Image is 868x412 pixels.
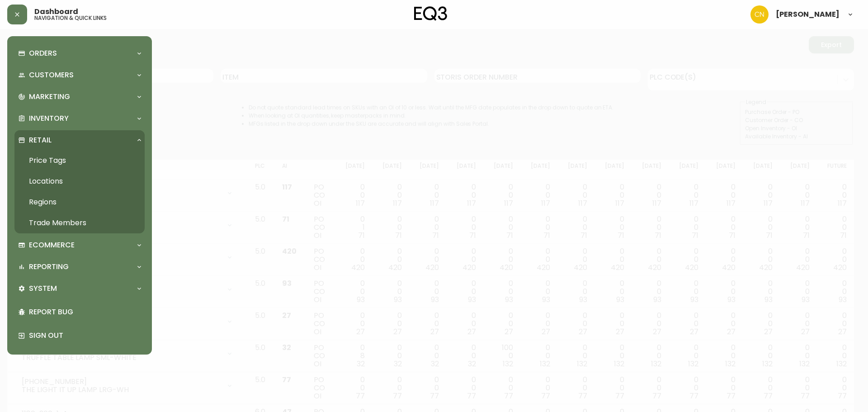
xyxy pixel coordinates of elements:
a: Regions [14,192,145,213]
a: Locations [14,171,145,192]
p: Orders [29,48,57,58]
div: System [14,279,145,298]
div: Orders [14,43,145,63]
p: Retail [29,135,52,145]
img: c84cfeac70e636aa0953565b6890594c [750,5,769,24]
p: Report Bug [29,307,141,317]
div: Ecommerce [14,235,145,255]
div: Sign Out [14,324,145,347]
div: Customers [14,65,145,85]
div: Marketing [14,87,145,107]
h5: navigation & quick links [34,15,107,21]
p: Sign Out [29,331,141,341]
img: logo [414,6,448,21]
p: Customers [29,70,74,80]
a: Trade Members [14,213,145,233]
div: Retail [14,130,145,150]
p: Ecommerce [29,240,75,250]
div: Inventory [14,109,145,128]
p: System [29,284,57,294]
p: Marketing [29,92,70,102]
span: [PERSON_NAME] [776,11,840,18]
p: Inventory [29,114,69,123]
div: Report Bug [14,300,145,324]
p: Reporting [29,262,69,272]
div: Reporting [14,257,145,277]
a: Price Tags [14,150,145,171]
span: Dashboard [34,8,78,15]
